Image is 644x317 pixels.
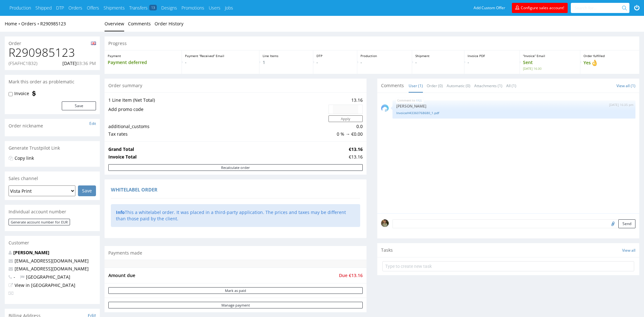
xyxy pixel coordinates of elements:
[521,5,564,10] span: Configure sales account!
[616,83,635,88] a: View all (1)
[523,59,577,71] p: Sent
[105,79,367,93] div: Order summary
[512,3,568,13] a: Configure sales account!
[62,60,96,67] p: [DATE]
[108,123,327,130] td: additional_customs
[583,54,636,58] p: Order fulfilled
[609,102,634,107] p: [DATE] 16:35 pm
[415,59,461,66] p: -
[583,59,636,66] p: Yes
[91,42,96,45] img: gb-5d72c5a8bef80fca6f99f476e15ec95ce2d5e5f65c6dab9ee8e56348be0d39fc.png
[78,185,96,196] input: Save
[427,79,443,93] a: Order (0)
[5,141,100,155] div: Generate Trustpilot Link
[87,5,99,11] a: Offers
[381,82,404,89] span: Comments
[360,54,408,58] p: Production
[9,274,15,280] span: -
[9,60,37,67] p: (F5AFHC1B32)
[20,274,70,280] span: [GEOGRAPHIC_DATA]
[15,155,34,161] a: Copy link
[5,205,100,219] div: Individual account number
[263,54,310,58] p: Line Items
[116,209,125,215] strong: Info
[470,3,509,13] a: Add Custom Offer
[108,104,327,115] td: Add promo code
[185,59,256,66] p: -
[349,146,363,152] strong: €13.16
[9,46,96,59] h1: R290985123
[381,219,389,227] img: mini_magick20220914-156-18phhrh.jpg
[68,5,82,11] a: Orders
[13,249,49,256] a: [PERSON_NAME]
[108,130,327,138] td: Tax rates
[108,302,363,308] a: Manage payment
[155,16,183,31] a: Order History
[15,282,75,288] a: View in [GEOGRAPHIC_DATA]
[5,75,100,89] div: Mark this order as problematic
[316,54,354,58] p: DTP
[5,21,21,27] a: Home
[5,119,100,133] div: Order nickname
[108,54,178,58] p: Payment
[523,54,577,58] p: “Invoice” Email
[9,219,70,225] button: Generate account number for EUR
[129,5,157,11] a: Transfers13
[62,101,96,110] button: Save
[474,79,502,93] a: Attachments (1)
[209,5,220,11] a: Users
[5,236,100,250] div: Customer
[185,54,256,58] p: Payment “Received” Email
[360,59,408,66] p: -
[468,59,516,66] p: -
[327,123,363,130] td: 0.0
[161,5,177,11] a: Designs
[447,79,470,93] a: Automatic (0)
[21,21,40,27] a: Orders
[108,164,363,171] button: Recalculate order
[105,16,124,31] a: Overview
[105,36,639,50] div: Progress
[31,90,37,97] img: icon-invoice-flag.svg
[35,5,52,11] a: Shipped
[108,96,327,104] td: 1 Line Item (Net Total)
[339,272,363,278] span: Due €13.16
[416,98,422,103] a: XKJL
[182,5,204,11] a: Promotions
[506,79,516,93] a: All (1)
[108,154,137,160] strong: Invoice Total
[328,115,363,122] button: Apply
[382,261,634,271] input: Type to create new task
[618,219,635,228] button: Send
[468,54,516,58] p: Invoice PDF
[349,154,363,160] div: €13.16
[396,111,632,115] a: InvoiceH43360768680_1.pdf
[149,5,157,10] span: 13
[15,266,89,272] a: [EMAIL_ADDRESS][DOMAIN_NAME]
[409,79,423,93] a: User (1)
[5,36,100,47] div: Order
[108,272,337,279] td: Amount due
[225,5,233,11] a: Jobs
[263,59,310,66] p: 1
[108,59,178,66] p: Payment deferred
[105,246,367,260] div: Payments made
[381,247,393,253] span: Tasks
[14,90,29,97] label: Invoice
[40,21,66,27] a: R290985123
[108,287,363,294] button: Mark as paid
[104,5,125,11] a: Shipments
[10,5,31,11] a: Production
[15,258,89,264] a: [EMAIL_ADDRESS][DOMAIN_NAME]
[5,171,100,185] div: Sales channel
[396,104,632,108] p: [PERSON_NAME]
[316,59,354,66] p: -
[56,5,64,11] a: DTP
[327,96,363,104] td: 13.16
[415,54,461,58] p: Shipment
[77,60,96,66] span: 03:36 PM
[575,3,623,13] input: Search for...
[622,248,635,253] a: View all
[111,204,360,227] div: This a whitelabel order. It was placed in a third-party application. The prices and taxes may be ...
[128,16,151,31] a: Comments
